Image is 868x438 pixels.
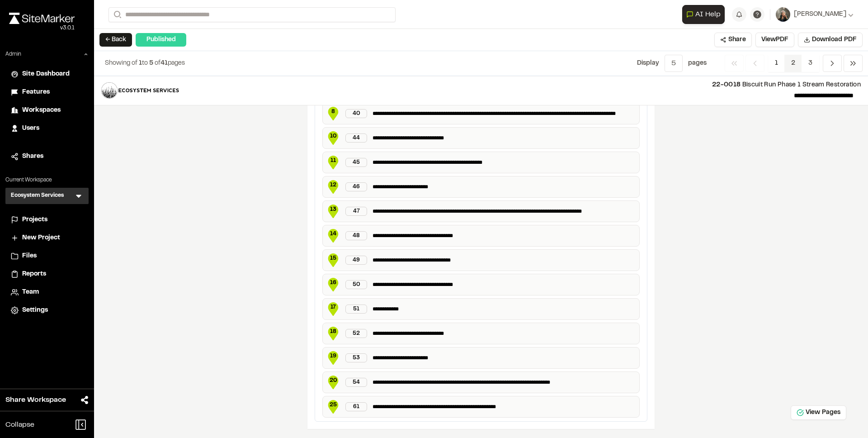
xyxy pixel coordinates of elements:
div: 50 [345,280,367,289]
div: Open AI Assistant [682,5,728,24]
button: 5 [665,55,683,72]
p: Display [637,58,659,68]
div: 61 [345,402,367,411]
a: Team [11,287,83,297]
div: 53 [345,353,367,362]
div: 52 [345,329,367,338]
span: 8 [326,108,340,116]
span: 15 [326,254,340,262]
a: Site Dashboard [11,69,83,79]
img: file [101,82,180,99]
span: 1 [768,55,785,72]
span: 16 [326,279,340,287]
p: to of pages [105,58,185,68]
a: Workspaces [11,105,83,115]
a: Settings [11,305,83,315]
span: 3 [802,55,819,72]
div: Published [136,33,186,47]
span: Showing of [105,61,139,66]
span: Download PDF [812,35,857,45]
span: 12 [326,181,340,189]
a: Shares [11,152,83,162]
span: 13 [326,205,340,214]
div: 54 [345,378,367,387]
button: [PERSON_NAME] [776,7,854,22]
span: Team [22,287,39,297]
span: Projects [22,215,47,225]
h3: Ecosystem Services [11,191,64,200]
button: Share [714,33,752,47]
p: Admin [5,50,21,58]
span: 5 [149,61,153,66]
span: Shares [22,152,43,162]
a: Projects [11,215,83,225]
span: 14 [326,230,340,238]
button: Search [108,7,125,22]
span: Users [22,124,39,133]
span: AI Help [695,9,721,20]
span: 25 [326,401,340,409]
span: 1 [139,61,142,66]
div: 49 [345,256,367,265]
p: page s [688,58,707,68]
span: Workspaces [22,105,61,115]
span: 17 [326,303,340,311]
a: Users [11,124,83,133]
span: Collapse [5,419,34,430]
p: Current Workspace [5,176,89,184]
span: 20 [326,376,340,385]
span: 11 [326,157,340,165]
span: 41 [160,61,168,66]
div: 44 [345,133,367,143]
img: rebrand.png [9,13,75,24]
a: Features [11,87,83,97]
div: 47 [345,207,367,216]
span: 10 [326,132,340,140]
span: Reports [22,269,46,279]
a: New Project [11,233,83,243]
span: New Project [22,233,60,243]
p: Biscuit Run Phase 1 Stream Restoration [187,80,861,90]
span: 18 [326,328,340,336]
a: Reports [11,269,83,279]
span: Share Workspace [5,395,66,405]
div: 48 [345,231,367,240]
button: Download PDF [798,33,863,47]
button: ViewPDF [755,33,794,47]
span: 22-0018 [712,82,741,88]
div: 45 [345,158,367,167]
span: Settings [22,305,48,315]
span: Files [22,251,37,261]
span: 2 [784,55,802,72]
button: Open AI Assistant [682,5,725,24]
div: Oh geez...please don't... [9,24,75,32]
div: 51 [345,305,367,314]
button: View Pages [791,405,846,420]
div: 46 [345,182,367,191]
img: User [776,7,790,22]
span: Site Dashboard [22,69,70,79]
span: [PERSON_NAME] [794,10,846,19]
span: Features [22,87,50,97]
span: 19 [326,352,340,360]
nav: Navigation [725,55,863,72]
a: Files [11,251,83,261]
button: ← Back [99,33,132,47]
div: 40 [345,109,367,118]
